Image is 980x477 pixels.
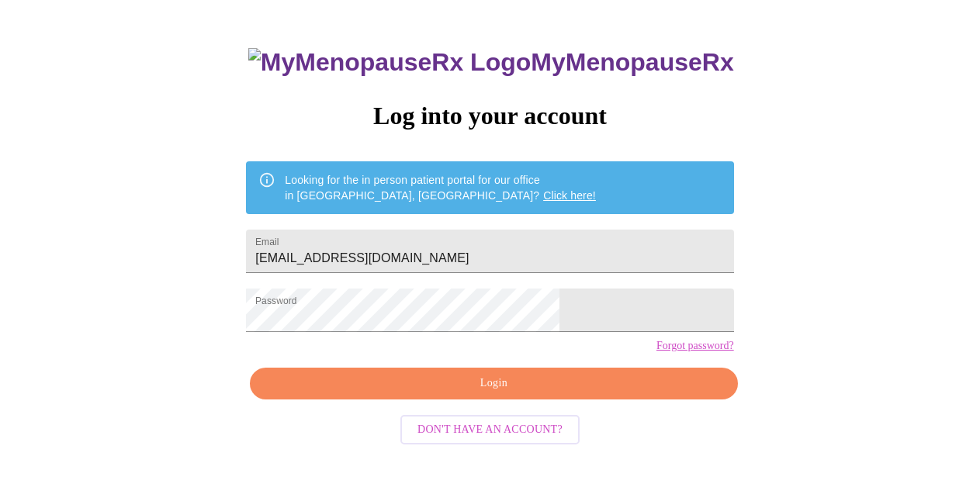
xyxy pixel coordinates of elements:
[268,374,719,393] span: Login
[248,48,531,77] img: MyMenopauseRx Logo
[246,102,733,130] h3: Log into your account
[417,420,563,440] span: Don't have an account?
[285,166,596,209] div: Looking for the in person patient portal for our office in [GEOGRAPHIC_DATA], [GEOGRAPHIC_DATA]?
[543,189,596,202] a: Click here!
[400,415,580,445] button: Don't have an account?
[250,368,737,399] button: Login
[248,48,734,77] h3: MyMenopauseRx
[656,340,734,352] a: Forgot password?
[397,421,583,434] a: Don't have an account?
